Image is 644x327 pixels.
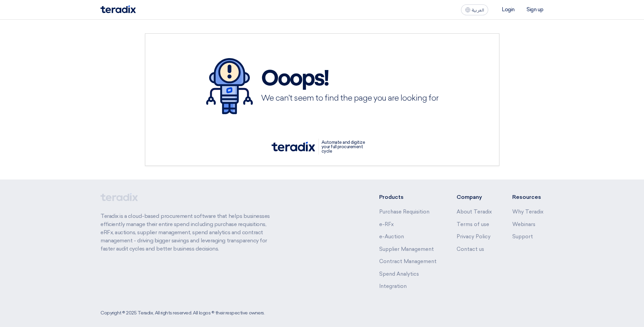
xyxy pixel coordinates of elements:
[261,68,438,90] h1: Ooops!
[457,246,484,252] a: Contact us
[457,193,492,201] li: Company
[512,234,533,240] a: Support
[206,58,253,114] img: 404.svg
[100,309,265,316] div: Copyright © 2025 Teradix, All rights reserved. All logos © their respective owners.
[379,271,419,277] a: Spend Analytics
[457,209,492,215] a: About Teradix
[461,4,488,15] button: العربية
[512,221,535,227] a: Webinars
[457,221,489,227] a: Terms of use
[100,212,278,253] p: Teradix is a cloud-based procurement software that helps businesses efficiently manage their enti...
[318,139,373,155] p: Automate and digitize your full procurement cycle
[512,209,544,215] a: Why Teradix
[379,246,434,252] a: Supplier Management
[379,209,429,215] a: Purchase Requisition
[379,258,437,264] a: Contract Management
[272,142,315,151] img: tx_logo.svg
[100,5,136,13] img: Teradix logo
[261,95,438,102] h3: We can’t seem to find the page you are looking for
[457,234,491,240] a: Privacy Policy
[379,283,407,289] a: Integration
[512,193,544,201] li: Resources
[527,6,544,13] li: Sign up
[379,234,404,240] a: e-Auction
[502,6,515,13] li: Login
[379,221,394,227] a: e-RFx
[472,8,484,13] span: العربية
[379,193,437,201] li: Products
